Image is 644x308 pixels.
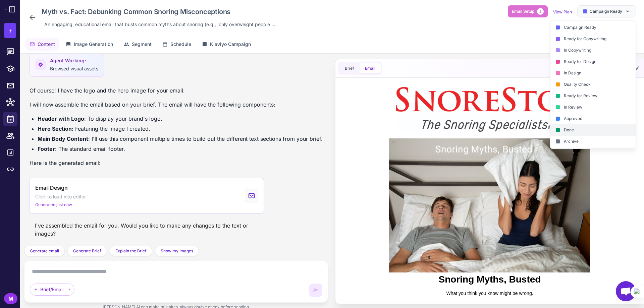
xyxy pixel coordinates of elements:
span: Content [38,41,55,48]
span: Agent Working: [50,57,98,64]
span: Klaviyo Campaign [210,41,251,48]
p: I will now assemble the email based on your brief. The email will have the following components: [30,100,323,109]
span: Show my Images [161,248,193,254]
div: Ready for Design [550,56,636,67]
span: Segment [132,41,152,48]
div: In Design [550,67,636,79]
button: Explain the Brief [110,246,152,256]
button: Klaviyo Campaign [198,38,255,51]
span: Image Generation [74,41,113,48]
button: Schedule [158,38,195,51]
span: + [8,25,12,36]
div: Click to edit campaign name [39,5,278,18]
button: Edit Email [633,64,641,72]
img: SnoreStop Logo [50,7,237,51]
button: Segment [120,38,156,51]
div: Brief/Email [30,284,74,296]
button: Show my Images [155,246,199,256]
span: Generated just now [35,202,72,208]
button: Email Setup2 [508,5,548,17]
span: Generate Brief [73,248,101,254]
span: Generate email [30,248,59,254]
p: What you think you know might be wrong. [56,209,231,217]
button: Content [25,38,59,51]
div: Open chat [616,281,636,301]
div: I've assembled the email for you. Would you like to make any changes to the text or images? [30,219,264,240]
button: Brief [339,63,360,73]
strong: Hero Section [38,125,72,132]
div: Quality Check [550,79,636,90]
div: Archive [550,136,636,147]
a: View Plan [553,9,572,14]
span: Schedule [170,41,191,48]
button: Generate email [24,246,65,256]
p: Of course! I have the logo and the hero image for your email. [30,86,323,95]
button: Email [360,63,381,73]
button: Generate Brief [67,246,107,256]
strong: Footer [38,145,55,152]
li: : The standard email footer. [38,144,323,153]
span: Campaign Ready [590,8,622,14]
span: Email Setup [512,8,534,14]
button: + [4,23,16,38]
div: Click to edit description [42,19,278,29]
div: Ready for Copywriting [550,33,636,45]
span: 2 [537,8,544,15]
div: M [4,293,17,304]
div: Approved [550,113,636,124]
div: Done [550,124,636,136]
span: An engaging, educational email that busts common myths about snoring (e.g., 'only overweight peop... [44,21,275,28]
span: Browsed visual assets [50,66,98,71]
span: Explain the Brief [115,248,147,254]
span: Email Design [35,184,68,192]
span: Click to load into editor [35,193,86,200]
img: A woman is disturbed by her partner's snoring with the text 'Snoring Myths, Busted' overlaid. [43,58,244,192]
div: In Copywriting [550,45,636,56]
li: : To display your brand's logo. [38,114,323,123]
strong: Main Body Content [38,135,88,142]
div: Campaign Ready [550,22,636,33]
div: Ready for Review [550,90,636,102]
li: : Featuring the image I created. [38,124,323,133]
strong: Header with Logo [38,115,84,122]
button: Image Generation [62,38,117,51]
li: : I'll use this component multiple times to build out the different text sections from your brief. [38,134,323,143]
h1: Snoring Myths, Busted [56,195,231,203]
p: Here is the generated email: [30,159,323,167]
div: In Review [550,102,636,113]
